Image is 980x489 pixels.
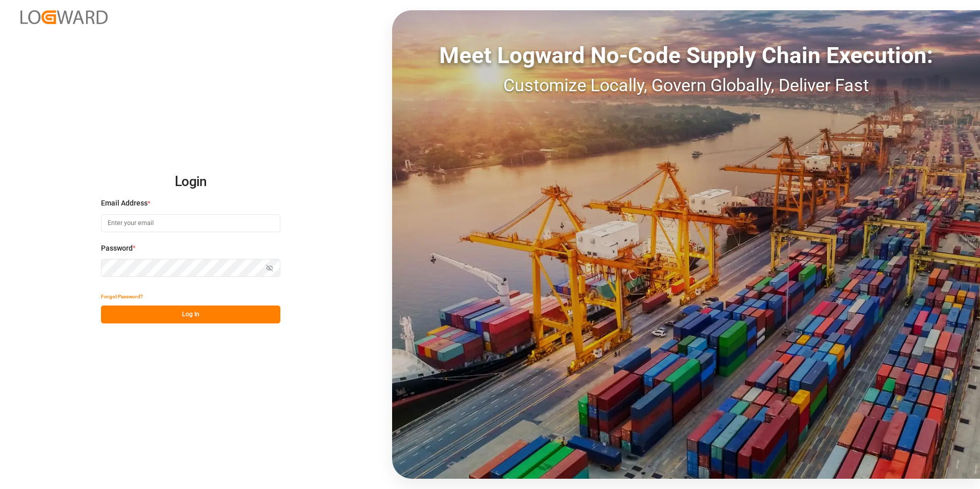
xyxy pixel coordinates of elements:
[101,305,280,323] button: Log In
[101,243,133,254] span: Password
[21,10,108,24] img: Logward_new_orange.png
[392,72,980,98] div: Customize Locally, Govern Globally, Deliver Fast
[101,214,280,232] input: Enter your email
[101,166,280,198] h2: Login
[101,198,148,209] span: Email Address
[392,38,980,72] div: Meet Logward No-Code Supply Chain Execution:
[101,288,143,305] button: Forgot Password?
